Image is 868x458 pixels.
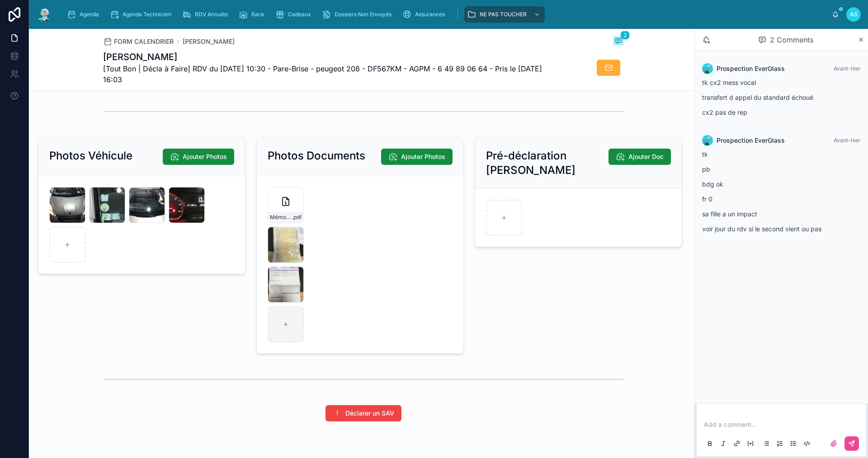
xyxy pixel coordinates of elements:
span: Ajouter Doc [628,152,664,161]
a: Assurances [400,6,451,23]
button: Déclarer un SAV [325,405,401,421]
span: Agenda [80,11,99,18]
button: Ajouter Photos [163,149,234,165]
span: Agenda Technicien [123,11,171,18]
a: Rack [236,6,271,23]
a: Agenda Technicien [107,6,178,23]
a: FORM CALENDRIER [103,37,174,46]
span: Ajouter Photos [183,152,227,161]
a: NE PAS TOUCHER [464,6,545,23]
span: Cadeaux [288,11,311,18]
p: pb [702,164,861,174]
button: Ajouter Doc [609,149,671,165]
p: voir jour du rdv si le second vient ou pas [702,224,861,234]
span: RDV Annulés [195,11,228,18]
p: fr 0 [702,194,861,204]
span: AS [850,11,858,18]
a: Dossiers Non Envoyés [319,6,398,23]
p: bdg ok [702,179,861,189]
p: transfert d appel du standard échoué [702,93,861,102]
span: 2 [620,31,630,40]
button: 2 [613,36,624,47]
p: tk [702,150,861,159]
span: FORM CALENDRIER [114,37,174,46]
span: Avant-hier [834,137,861,144]
h2: Photos Véhicule [49,149,132,163]
span: .pdf [292,214,302,221]
span: Prospection EverGlass [717,64,785,73]
span: Assurances [415,11,445,18]
a: RDV Annulés [179,6,234,23]
h2: Photos Documents [268,149,365,163]
button: Ajouter Photos [381,149,453,165]
p: tk cx2 mess vocal [702,78,861,87]
span: Dossiers Non Envoyés [335,11,392,18]
h1: [PERSON_NAME] [103,51,556,63]
p: sa fille a un impact [702,209,861,219]
div: scrollable content [60,5,832,24]
a: Agenda [64,6,105,23]
span: Rack [251,11,264,18]
span: Mémo-véhicule-208-AGPM-2025 [270,214,292,221]
span: [Tout Bon | Décla à Faire] RDV du [DATE] 10:30 - Pare-Brise - peugeot 208 - DF567KM - AGPM - 6 49... [103,63,556,85]
span: Avant-hier [834,65,861,72]
span: Prospection EverGlass [717,136,785,145]
img: App logo [36,7,52,22]
h2: Pré-déclaration [PERSON_NAME] [486,149,609,178]
span: 2 Comments [770,34,813,45]
a: Cadeaux [273,6,317,23]
span: NE PAS TOUCHER [480,11,527,18]
a: [PERSON_NAME] [183,37,235,46]
span: Ajouter Photos [401,152,445,161]
p: cx2 pas de rep [702,107,861,117]
span: Déclarer un SAV [345,409,394,418]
